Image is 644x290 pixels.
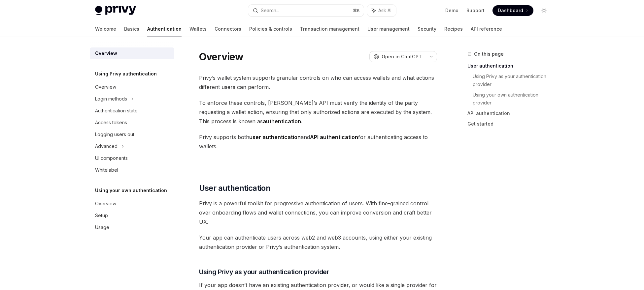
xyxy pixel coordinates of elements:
[199,51,244,63] h1: Overview
[199,183,271,193] span: User authentication
[539,5,549,16] button: Toggle dark mode
[90,164,174,176] a: Whitelabel
[199,98,437,126] span: To enforce these controls, [PERSON_NAME]’s API must verify the identity of the party requesting a...
[90,221,174,233] a: Usage
[95,49,117,57] div: Overview
[248,5,364,16] button: Search...⌘K
[124,21,139,37] a: Basics
[300,21,359,37] a: Transaction management
[95,142,118,150] div: Advanced
[199,132,437,151] span: Privy supports both and for authenticating access to wallets.
[466,7,485,14] a: Support
[95,130,134,138] div: Logging users out
[95,95,127,103] div: Login methods
[263,118,301,125] strong: authentication
[369,51,426,62] button: Open in ChatGPT
[367,21,410,37] a: User management
[473,90,555,108] a: Using your own authentication provider
[95,107,138,115] div: Authentication state
[90,210,174,221] a: Setup
[90,81,174,93] a: Overview
[444,21,463,37] a: Recipes
[467,108,555,119] a: API authentication
[95,200,116,208] div: Overview
[90,152,174,164] a: UI components
[249,21,292,37] a: Policies & controls
[147,21,182,37] a: Authentication
[199,233,437,251] span: Your app can authenticate users across web2 and web3 accounts, using either your existing authent...
[378,7,391,14] span: Ask AI
[199,267,329,276] span: Using Privy as your authentication provider
[249,134,301,140] strong: user authentication
[95,223,109,231] div: Usage
[95,83,116,91] div: Overview
[199,199,437,226] span: Privy is a powerful toolkit for progressive authentication of users. With fine-grained control ov...
[90,117,174,129] a: Access tokens
[90,47,174,59] a: Overview
[95,154,128,162] div: UI components
[95,187,167,194] h5: Using your own authentication
[261,7,279,14] div: Search...
[498,7,523,14] span: Dashboard
[467,119,555,129] a: Get started
[353,8,360,13] span: ⌘ K
[471,21,502,37] a: API reference
[95,70,157,78] h5: Using Privy authentication
[95,21,116,37] a: Welcome
[215,21,241,37] a: Connectors
[367,5,396,16] button: Ask AI
[473,71,555,90] a: Using Privy as your authentication provider
[95,119,127,127] div: Access tokens
[492,5,533,16] a: Dashboard
[95,6,136,15] img: light logo
[90,129,174,140] a: Logging users out
[445,7,458,14] a: Demo
[382,53,422,60] span: Open in ChatGPT
[90,198,174,210] a: Overview
[199,73,437,92] span: Privy’s wallet system supports granular controls on who can access wallets and what actions diffe...
[474,50,504,58] span: On this page
[95,212,108,219] div: Setup
[95,166,118,174] div: Whitelabel
[418,21,436,37] a: Security
[467,61,555,71] a: User authentication
[189,21,207,37] a: Wallets
[90,105,174,117] a: Authentication state
[310,134,358,140] strong: API authentication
